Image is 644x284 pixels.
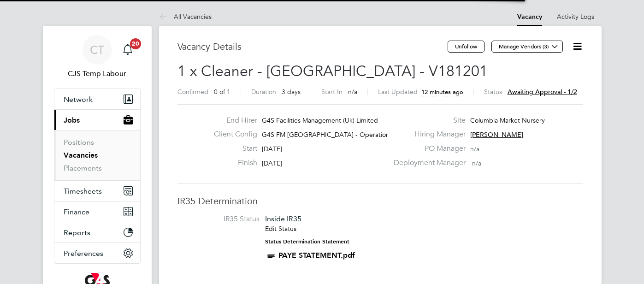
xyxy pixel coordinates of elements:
a: Placements [64,164,102,172]
label: Deployment Manager [388,158,466,168]
label: End Hirer [207,116,257,125]
label: Client Config [207,130,257,139]
span: G4S FM [GEOGRAPHIC_DATA] - Operational [262,130,394,139]
label: Hiring Manager [388,130,466,139]
h3: IR35 Determination [177,195,583,207]
div: Jobs [54,130,140,180]
a: All Vacancies [159,12,212,21]
span: n/a [470,145,479,153]
a: 20 [118,35,137,65]
button: Unfollow [448,41,484,53]
span: CJS Temp Labour [54,68,141,79]
label: Last Updated [378,88,418,96]
button: Finance [54,201,140,222]
a: Activity Logs [557,12,594,21]
span: [DATE] [262,145,282,153]
span: 20 [130,38,141,49]
span: CT [90,44,104,56]
h3: Vacancy Details [177,41,448,53]
button: Timesheets [54,181,140,201]
a: Vacancies [64,151,98,160]
span: [PERSON_NAME] [470,130,523,139]
label: Status [484,88,502,96]
span: [DATE] [262,159,282,167]
span: Network [64,95,93,104]
label: Finish [207,158,257,168]
button: Preferences [54,243,140,263]
a: PAYE STATEMENT.pdf [278,251,355,260]
label: Start [207,144,257,154]
button: Manage Vendors (3) [491,41,563,53]
label: Site [388,116,466,125]
button: Network [54,89,140,109]
label: PO Manager [388,144,466,154]
span: n/a [348,88,357,96]
label: IR35 Status [187,214,260,224]
a: CTCJS Temp Labour [54,35,141,79]
label: Confirmed [177,88,208,96]
span: Inside IR35 [265,214,301,223]
span: 0 of 1 [214,88,230,96]
span: Preferences [64,249,103,258]
span: Reports [64,228,90,237]
span: Awaiting approval - 1/2 [508,88,577,96]
a: Vacancy [517,13,542,21]
span: Timesheets [64,187,102,195]
label: Duration [251,88,276,96]
span: Jobs [64,116,80,124]
button: Reports [54,222,140,243]
button: Jobs [54,110,140,130]
a: Positions [64,138,94,147]
span: G4S Facilities Management (Uk) Limited [262,116,378,124]
span: 3 days [282,88,301,96]
span: 12 minutes ago [421,88,463,96]
strong: Status Determination Statement [265,238,349,245]
span: Finance [64,207,89,216]
span: n/a [472,159,481,167]
a: Edit Status [265,225,296,233]
span: Columbia Market Nursery [470,116,545,124]
span: 1 x Cleaner - [GEOGRAPHIC_DATA] - V181201 [177,62,488,80]
label: Start In [321,88,343,96]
